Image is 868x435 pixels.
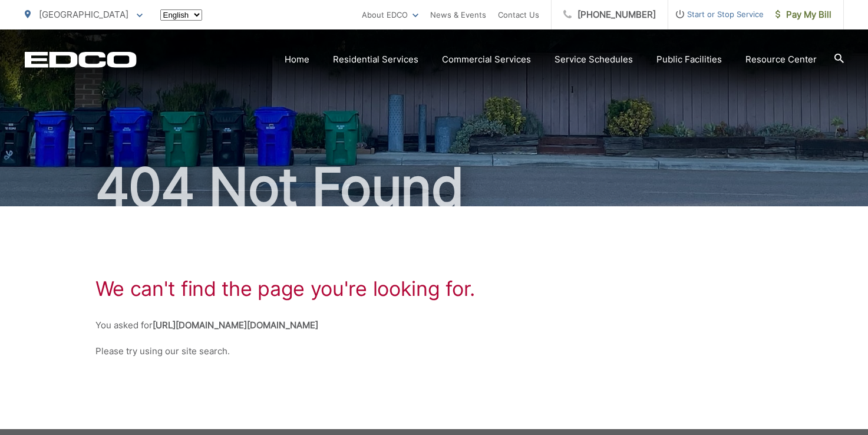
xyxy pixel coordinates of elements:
[25,51,137,68] a: EDCD logo. Return to the homepage.
[498,8,539,22] a: Contact Us
[656,52,722,67] a: Public Facilities
[25,158,844,217] h1: 404 Not Found
[95,277,773,301] h2: We can't find the page you're looking for.
[39,9,128,20] span: [GEOGRAPHIC_DATA]
[745,52,817,67] a: Resource Center
[362,8,418,22] a: About EDCO
[160,9,202,21] select: Select a language
[285,52,309,67] a: Home
[775,8,831,22] span: Pay My Bill
[555,52,633,67] a: Service Schedules
[153,319,318,331] strong: [URL][DOMAIN_NAME][DOMAIN_NAME]
[333,52,418,67] a: Residential Services
[95,318,773,332] p: You asked for
[95,344,773,358] p: Please try using our site search.
[442,52,531,67] a: Commercial Services
[430,8,486,22] a: News & Events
